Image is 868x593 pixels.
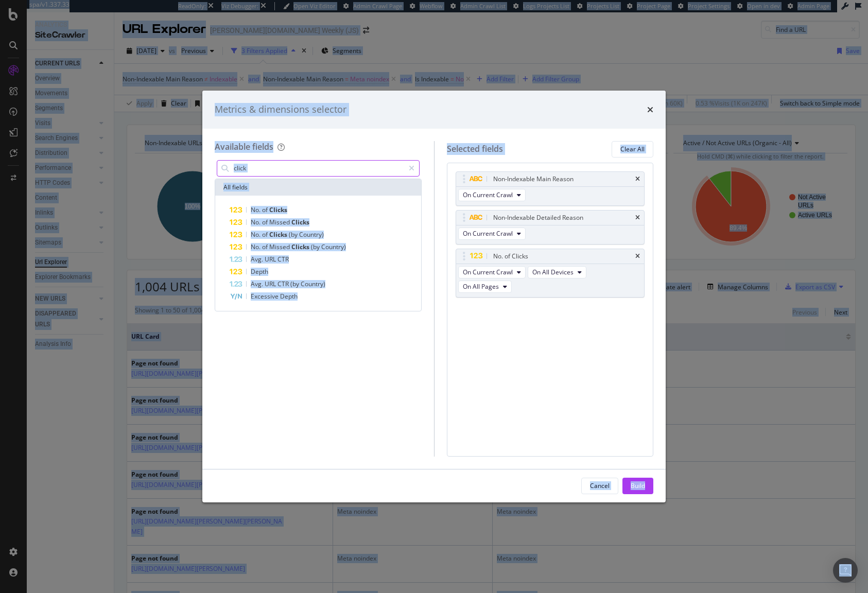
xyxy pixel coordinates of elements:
span: No. [251,230,262,239]
span: Avg. [251,255,265,264]
div: Non-Indexable Main ReasontimesOn Current Crawl [456,171,645,206]
span: On Current Crawl [463,229,513,238]
span: Country) [299,230,324,239]
div: All fields [215,179,421,196]
span: Country) [301,280,325,288]
span: Missed [269,242,291,251]
span: Depth [280,292,298,301]
span: (by [290,280,301,288]
span: URL [265,280,277,288]
span: Clicks [269,230,289,239]
span: CTR [277,255,289,264]
button: On All Devices [528,266,586,278]
div: times [635,176,640,182]
span: CTR [277,280,290,288]
span: URL [265,255,277,264]
button: On All Pages [458,281,512,293]
div: Non-Indexable Detailed ReasontimesOn Current Crawl [456,210,645,245]
div: Non-Indexable Detailed Reason [493,213,583,223]
span: Missed [269,218,291,226]
div: Non-Indexable Main Reason [493,174,574,184]
div: times [635,215,640,221]
button: Build [622,478,653,494]
button: Cancel [581,478,618,494]
div: No. of ClickstimesOn Current CrawlOn All DevicesOn All Pages [456,249,645,298]
span: On Current Crawl [463,190,513,199]
div: modal [202,91,666,502]
div: Cancel [590,481,610,490]
span: Country) [321,242,346,251]
div: times [635,253,640,259]
span: On All Pages [463,282,499,291]
span: Clicks [291,218,309,226]
span: of [262,230,269,239]
span: of [262,205,269,214]
div: times [647,103,653,116]
span: of [262,242,269,251]
span: On All Devices [532,268,574,276]
span: No. [251,205,262,214]
div: No. of Clicks [493,251,528,261]
div: Available fields [215,141,273,152]
span: Depth [251,267,268,276]
span: No. [251,218,262,226]
div: Metrics & dimensions selector [215,103,346,116]
span: of [262,218,269,226]
button: Clear All [612,141,653,158]
span: (by [289,230,299,239]
div: Selected fields [447,143,503,155]
input: Search by field name [233,161,404,176]
span: Avg. [251,280,265,288]
div: Build [631,481,645,490]
button: On Current Crawl [458,228,526,240]
span: (by [311,242,321,251]
span: No. [251,242,262,251]
button: On Current Crawl [458,266,526,278]
span: Clicks [269,205,287,214]
div: Clear All [620,145,645,153]
span: Clicks [291,242,311,251]
span: Excessive [251,292,280,301]
span: On Current Crawl [463,268,513,276]
div: Open Intercom Messenger [833,558,858,583]
button: On Current Crawl [458,189,526,201]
